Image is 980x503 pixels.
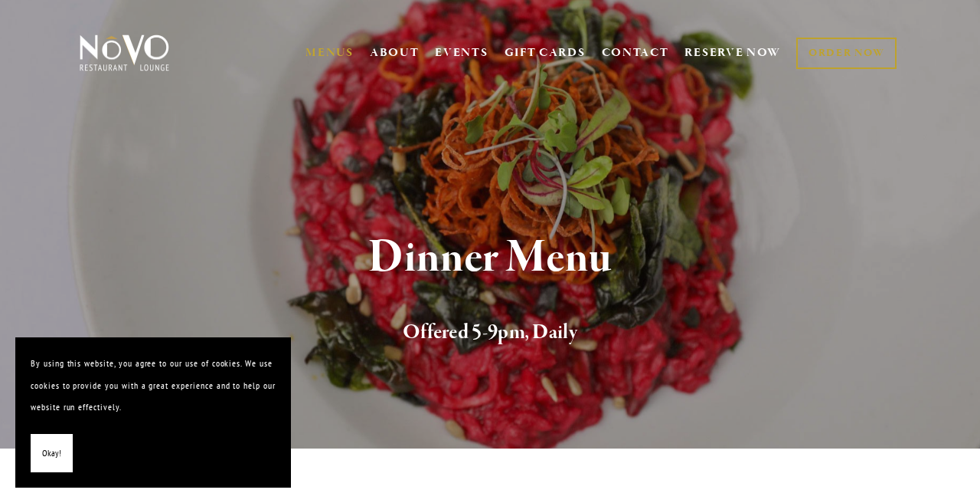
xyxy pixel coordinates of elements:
[102,233,879,283] h1: Dinner Menu
[505,38,586,67] a: GIFT CARDS
[684,38,781,67] a: RESERVE NOW
[602,38,669,67] a: CONTACT
[31,353,276,419] p: By using this website, you agree to our use of cookies. We use cookies to provide you with a grea...
[370,45,420,61] a: ABOUT
[435,45,488,61] a: EVENTS
[42,442,61,465] span: Okay!
[305,45,354,61] a: MENUS
[77,34,172,72] img: Novo Restaurant &amp; Lounge
[15,337,291,488] section: Cookie banner
[102,317,879,349] h2: Offered 5-9pm, Daily
[796,38,897,69] a: ORDER NOW
[31,434,73,473] button: Okay!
